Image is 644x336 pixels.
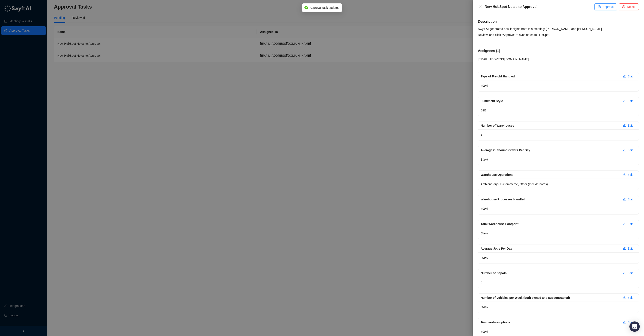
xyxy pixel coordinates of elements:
span: edit [623,296,626,299]
div: Open Intercom Messenger [629,321,640,332]
h5: Description [478,19,639,24]
p: 4 [481,132,636,138]
p: Ambient (dry), E-Commerce, Other (Include notes) [481,181,636,187]
button: Edit [619,73,636,80]
span: Edit [628,320,633,325]
span: edit [623,271,626,274]
p: B2B [481,107,636,113]
span: edit [623,148,626,151]
button: Edit [619,319,636,326]
div: New HubSpot Notes to Approve! [485,4,594,9]
span: edit [623,75,626,78]
span: Reject [627,4,635,9]
span: Edit [628,246,633,251]
div: Number of Warehouses [481,123,619,128]
em: Blank [481,158,488,161]
em: Blank [481,84,488,87]
em: Blank [481,330,488,333]
span: edit [623,222,626,225]
span: edit [623,247,626,250]
div: Average Outbound Orders Per Day [481,148,619,152]
span: edit [623,198,626,201]
span: Edit [628,74,633,79]
p: Review, and click "Approve" to sync notes to HubSpot. [478,32,639,38]
span: Approve [602,4,614,9]
div: Fulfilment Style [481,99,619,103]
div: Temperature options [481,320,619,325]
div: Number of Vehicles per Week (both owned and subcontracted) [481,295,619,300]
em: Blank [481,256,488,260]
h5: Assignees ( 1 ) [478,48,639,53]
span: Edit [628,99,633,103]
div: Warehouse Processes Handled [481,197,619,202]
span: edit [623,321,626,324]
div: Number of Depots [481,271,619,275]
span: Edit [628,123,633,128]
div: Total Warehouse Footprint [481,222,619,226]
button: Edit [619,98,636,104]
span: Edit [628,197,633,202]
span: edit [623,173,626,176]
span: [EMAIL_ADDRESS][DOMAIN_NAME] [478,58,529,61]
p: Swyft AI generated new insights from this meeting: [PERSON_NAME] and [PERSON_NAME] [478,26,639,32]
span: stop [622,5,625,8]
div: Type of Freight Handled [481,74,619,79]
button: Edit [619,196,636,203]
span: check-circle [304,6,308,9]
em: Blank [481,305,488,309]
span: edit [623,99,626,102]
div: Average Jobs Per Day [481,246,619,251]
span: Edit [628,172,633,177]
button: Edit [619,245,636,252]
span: check-circle [598,5,601,8]
span: Edit [628,295,633,300]
span: Edit [628,271,633,275]
button: Edit [619,122,636,129]
em: Blank [481,207,488,210]
span: close [479,5,482,9]
span: Approval task updated [310,5,339,10]
button: Edit [619,221,636,227]
button: Edit [619,294,636,301]
span: Edit [628,148,633,152]
button: Approve [594,3,617,10]
button: Edit [619,147,636,154]
em: Blank [481,232,488,235]
button: Edit [619,171,636,178]
button: Edit [619,270,636,277]
p: 4 [481,280,636,286]
span: edit [623,124,626,127]
span: Edit [628,222,633,226]
button: Reject [619,3,639,10]
div: Warehouse Operations [481,172,619,177]
button: Close [478,4,483,9]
